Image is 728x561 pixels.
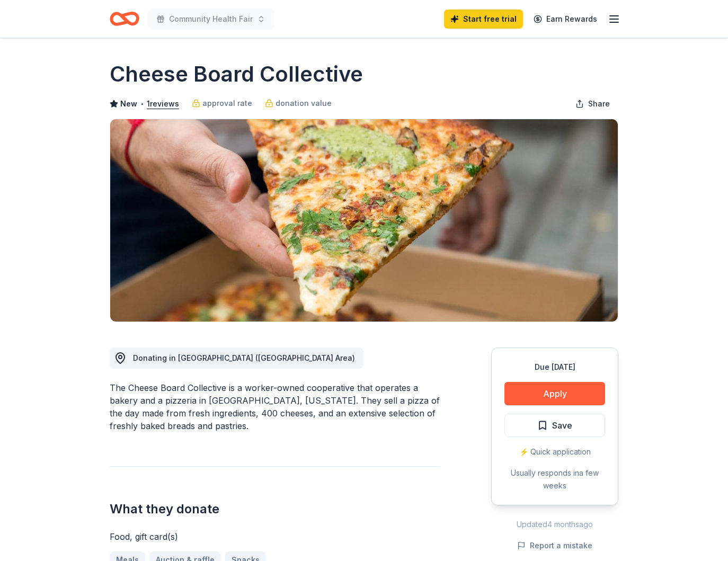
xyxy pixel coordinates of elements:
[552,418,572,432] span: Save
[276,97,332,110] span: donation value
[202,97,252,110] span: approval rate
[110,6,139,31] a: Home
[517,539,592,552] button: Report a mistake
[504,467,605,492] div: Usually responds in a few weeks
[504,446,605,458] div: ⚡️ Quick application
[567,93,618,114] button: Share
[110,381,440,432] div: The Cheese Board Collective is a worker-owned cooperative that operates a bakery and a pizzeria i...
[110,119,618,322] img: Image for Cheese Board Collective
[504,361,605,373] div: Due [DATE]
[169,13,253,25] span: Community Health Fair
[110,501,440,518] h2: What they donate
[504,382,605,405] button: Apply
[444,10,523,29] a: Start free trial
[133,353,355,362] span: Donating in [GEOGRAPHIC_DATA] ([GEOGRAPHIC_DATA] Area)
[120,97,137,110] span: New
[110,530,440,543] div: Food, gift card(s)
[192,97,252,110] a: approval rate
[527,10,603,29] a: Earn Rewards
[504,414,605,437] button: Save
[110,59,363,89] h1: Cheese Board Collective
[491,518,618,531] div: Updated 4 months ago
[148,8,274,30] button: Community Health Fair
[140,100,144,108] span: •
[147,97,179,110] button: 1reviews
[588,97,610,110] span: Share
[265,97,332,110] a: donation value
